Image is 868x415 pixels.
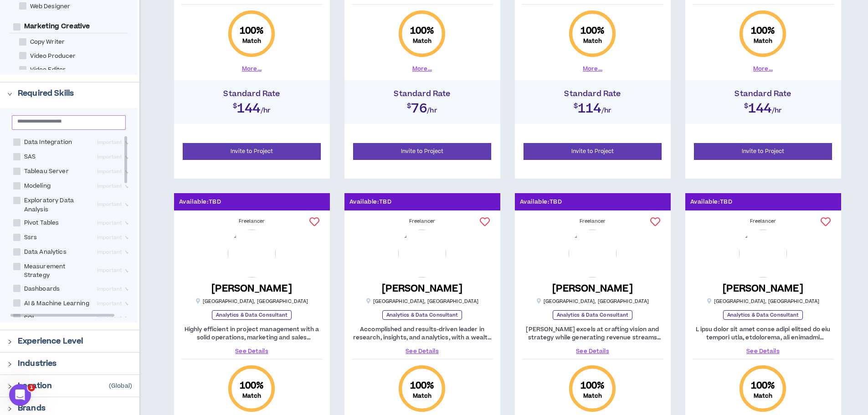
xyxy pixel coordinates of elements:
p: (Global) [109,382,132,389]
span: Measurement Strategy [21,262,93,280]
button: More... [242,65,262,73]
span: 100 % [580,25,605,37]
button: Invite to Project [183,143,321,160]
small: Match [754,37,773,45]
span: 100 % [240,25,264,37]
small: Match [583,37,602,45]
small: Match [413,392,432,400]
img: cagpZrLXvkPxaucqVLEww1Kx0VGrxi2quQOmaznj.png [569,230,616,277]
p: Accomplished and results-driven leader in research, insights, and analytics, with a wealth of exp... [352,325,493,342]
a: See Details [181,347,323,355]
a: See Details [522,347,663,355]
p: Available: TBD [690,198,733,206]
button: More... [753,65,773,73]
p: Available: TBD [349,198,392,206]
span: Modeling [21,182,54,190]
a: See Details [693,347,834,355]
h2: $144 [690,98,837,115]
span: Exploratory Data Analysis [21,196,93,214]
p: Analytics & Data Consultant [723,310,803,320]
span: 100 % [410,379,435,392]
span: 100 % [240,379,264,392]
img: 723ABOZ7yevVOti5mFcA0Ynlqz6gF1FlAfYG0wDN.png [228,230,276,277]
span: right [7,339,12,344]
span: /hr [427,106,437,115]
small: Match [242,37,262,45]
h5: [PERSON_NAME] [552,283,633,294]
img: myeA9jDCN89UVcxP7ZEt95nH5T0HbLa63OZ00BmH.png [398,230,446,277]
p: L ipsu dolor sit amet conse adipi elitsed do eiu tempori utla, etdolorema, ali enimadmi veniamqui... [693,325,834,342]
h5: [PERSON_NAME] [382,283,462,294]
p: [GEOGRAPHIC_DATA] , [GEOGRAPHIC_DATA] [195,298,308,305]
p: Available: TBD [520,198,562,206]
small: Match [754,392,773,400]
span: Web Designer [26,2,74,11]
span: /hr [261,106,271,115]
span: right [7,406,12,411]
span: Pivot Tables [21,219,63,227]
button: Invite to Project [694,143,832,160]
span: /hr [772,106,782,115]
button: Invite to Project [353,143,492,160]
p: Industries [18,358,56,369]
button: More... [412,65,432,73]
span: SAS [21,153,39,161]
span: 100 % [580,379,605,392]
span: 100 % [410,25,435,37]
p: [PERSON_NAME] excels at crafting vision and strategy while generating revenue streams and executi... [522,325,663,342]
span: Data Integration [21,138,76,147]
button: Invite to Project [524,143,662,160]
h5: [PERSON_NAME] [211,283,292,294]
h4: Standard Rate [349,89,496,98]
h2: $114 [519,98,666,115]
a: See Details [352,347,493,355]
span: Dashboards [21,285,63,293]
span: Video Producer [26,52,80,61]
h2: $76 [349,98,496,115]
p: Highly efficient in project management with a solid operations, marketing and sales background in... [181,325,323,342]
span: Data Analytics [21,248,70,256]
span: AI & Machine Learning [21,299,93,308]
span: Copy Writer [26,38,69,46]
p: Analytics & Data Consultant [553,310,633,320]
img: qidgi5OKjI5XyipOQIp9NPuiOS8biblHtcvGp7eT.png [739,230,787,277]
span: /hr [601,106,612,115]
p: Required Skills [18,88,74,99]
p: [GEOGRAPHIC_DATA] , [GEOGRAPHIC_DATA] [707,298,820,305]
div: Freelancer [352,218,493,225]
h4: Standard Rate [179,89,325,98]
span: Tableau Server [21,167,72,176]
span: 1 [28,384,35,391]
p: [GEOGRAPHIC_DATA] , [GEOGRAPHIC_DATA] [366,298,479,305]
p: Available: TBD [179,198,221,206]
span: right [7,384,12,389]
span: right [7,362,12,367]
p: Analytics & Data Consultant [382,310,462,320]
small: Match [413,37,432,45]
h5: [PERSON_NAME] [723,283,803,294]
span: 100 % [751,25,776,37]
small: Match [242,392,262,400]
h4: Standard Rate [519,89,666,98]
p: Location [18,380,52,391]
div: Freelancer [181,218,323,225]
iframe: Intercom live chat [9,384,31,406]
span: Marketing Creative [21,22,94,31]
h2: $144 [179,98,325,115]
h4: Standard Rate [690,89,837,98]
small: Match [583,392,602,400]
p: Experience Level [18,336,83,347]
div: Freelancer [693,218,834,225]
div: Freelancer [522,218,663,225]
p: [GEOGRAPHIC_DATA] , [GEOGRAPHIC_DATA] [536,298,649,305]
p: Brands [18,403,46,414]
button: More... [583,65,602,73]
span: 100 % [751,379,776,392]
span: Ssrs [21,233,41,242]
span: right [7,92,12,97]
p: Analytics & Data Consultant [212,310,292,320]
